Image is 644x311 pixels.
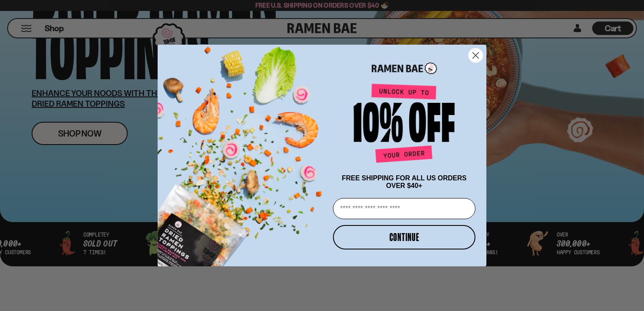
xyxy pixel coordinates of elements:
img: Ramen Bae Logo [372,62,437,75]
span: FREE SHIPPING FOR ALL US ORDERS OVER $40+ [342,174,467,189]
img: ce7035ce-2e49-461c-ae4b-8ade7372f32c.png [158,37,330,266]
button: CONTINUE [333,225,475,249]
button: Close dialog [468,48,483,63]
img: Unlock up to 10% off [352,83,457,166]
